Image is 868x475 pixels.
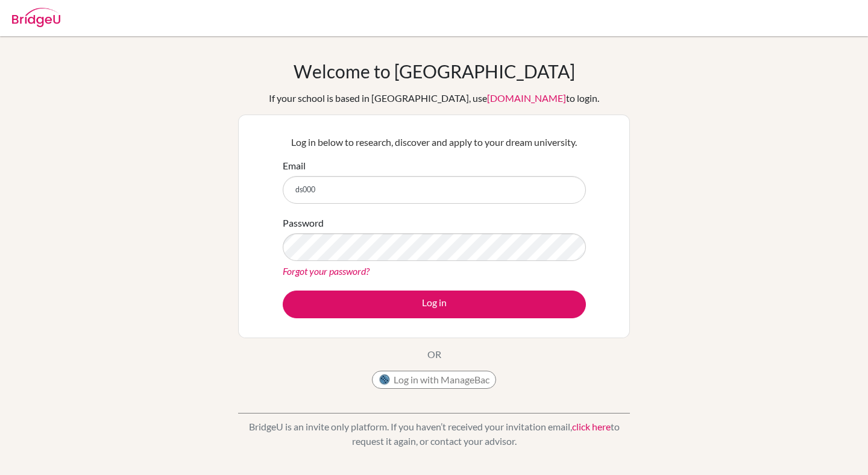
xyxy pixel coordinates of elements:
[372,371,496,389] button: Log in with ManageBac
[283,135,586,149] p: Log in below to research, discover and apply to your dream university.
[269,91,599,105] div: If your school is based in [GEOGRAPHIC_DATA], use to login.
[283,265,370,277] a: Forgot your password?
[487,92,566,104] a: [DOMAIN_NAME]
[283,159,306,173] label: Email
[12,8,60,27] img: Bridge-U
[294,60,575,82] h1: Welcome to [GEOGRAPHIC_DATA]
[427,347,441,362] p: OR
[283,291,586,318] button: Log in
[572,421,611,432] a: click here
[283,216,324,230] label: Password
[238,420,630,448] p: BridgeU is an invite only platform. If you haven’t received your invitation email, to request it ...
